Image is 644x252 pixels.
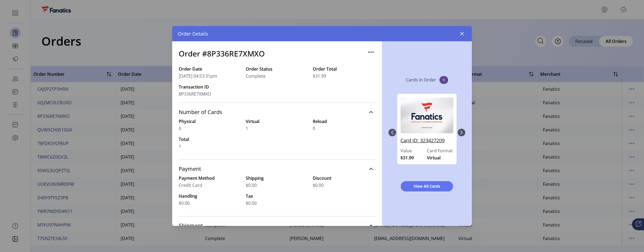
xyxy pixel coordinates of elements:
[179,106,375,118] a: Number of Cards
[246,73,266,79] span: Complete
[246,66,308,72] label: Order Status
[179,48,265,59] h3: Order #8P336RE7XMXO
[179,175,241,181] label: Payment Method
[246,182,257,188] span: $0.00
[179,136,241,143] label: Total
[179,84,241,90] label: Transaction ID
[246,175,308,181] label: Shipping
[246,118,308,125] label: Virtual
[313,175,375,181] label: Discount
[313,118,375,125] label: Reload
[427,155,441,161] span: Virtual
[179,193,241,199] label: Handling
[179,66,241,72] label: Order Date
[313,182,324,188] span: $0.00
[179,182,202,188] span: Credit Card
[400,137,453,147] a: Card ID: 323427209
[179,163,375,175] a: Payment
[408,183,446,189] span: View All Cards
[406,77,436,83] p: Cards in Order
[401,181,453,191] button: View All Cards
[179,223,203,228] span: Shipment
[178,30,208,37] span: Order Details
[427,147,453,154] label: Card Format
[400,155,414,161] span: $31.99
[179,200,190,206] span: $0.00
[400,147,427,154] label: Value
[246,200,257,206] span: $0.00
[179,220,375,232] a: Shipment
[396,88,458,177] div: 0
[400,97,453,134] img: 323427209
[246,193,308,199] label: Tax
[179,91,211,97] span: 8P336RE7XMXO
[179,118,375,156] div: Number of Cards
[313,125,315,132] span: 0
[179,118,241,125] label: Physical
[179,109,222,115] span: Number of Cards
[179,73,217,79] span: [DATE] 04:53:31pm
[439,76,448,84] span: 1
[179,143,181,150] span: 1
[179,166,201,172] span: Payment
[179,175,375,213] div: Payment
[246,125,248,132] span: 1
[313,66,375,72] label: Order Total
[313,73,326,79] span: $31.99
[179,125,181,132] span: 0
